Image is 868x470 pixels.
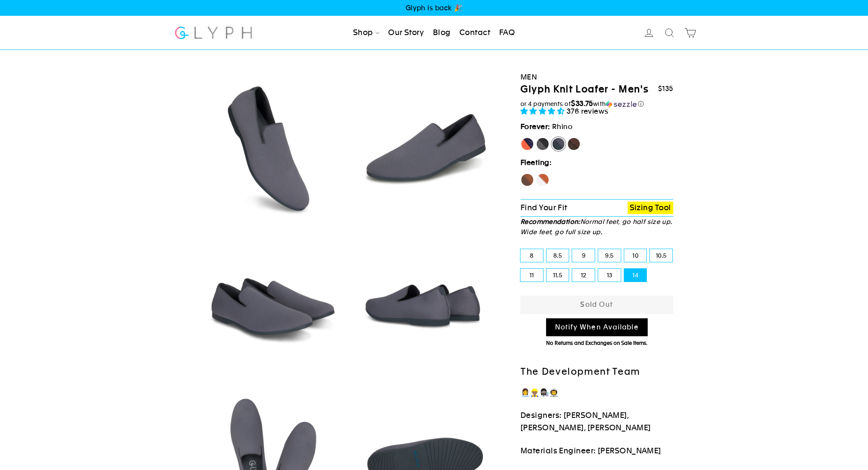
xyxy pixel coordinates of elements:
[536,137,549,151] label: Panther
[520,158,552,167] strong: Fleeting:
[536,173,549,187] label: Fox
[520,100,673,108] div: or 4 payments of$33.75withSezzle Click to learn more about Sezzle
[350,23,518,42] ul: Primary
[520,137,534,151] label: [PERSON_NAME]
[199,75,345,221] img: Rhino
[552,122,573,131] span: Rhino
[571,99,593,108] span: $33.75
[567,137,581,151] label: Mustang
[520,122,550,131] strong: Forever:
[520,203,567,212] span: Find Your Fit
[547,249,569,262] label: 8.5
[496,23,518,42] a: FAQ
[546,318,648,337] a: Notify When Available
[520,269,543,282] label: 11
[624,249,647,262] label: 10
[520,83,649,96] h1: Glyph Knit Loafer - Men's
[350,23,383,42] a: Shop
[572,249,595,262] label: 9
[658,85,673,93] span: $135
[572,269,595,282] label: 12
[456,23,494,42] a: Contact
[520,366,673,378] h2: The Development Team
[520,445,673,457] p: Materials Engineer: [PERSON_NAME]
[199,229,345,374] img: Rhino
[546,340,648,346] span: No Returns and Exchanges on Sale Items.
[547,269,569,282] label: 11.5
[606,100,637,108] img: Sezzle
[650,249,672,262] label: 10.5
[598,269,621,282] label: 13
[552,137,565,151] label: Rhino
[520,296,673,314] button: Sold Out
[628,202,673,214] a: Sizing Tool
[624,269,647,282] label: 14
[567,107,609,115] span: 376 reviews
[174,21,254,44] img: Glyph
[385,23,427,42] a: Our Story
[520,217,673,237] p: Normal feet, go half size up. Wide feet, go full size up.
[520,218,580,225] strong: Recommendation:
[598,249,621,262] label: 9.5
[520,100,673,108] div: or 4 payments of with
[520,173,534,187] label: Hawk
[520,409,673,434] p: Designers: [PERSON_NAME], [PERSON_NAME], [PERSON_NAME]
[520,71,673,83] div: Men
[580,300,613,308] span: Sold Out
[352,75,497,221] img: Rhino
[430,23,454,42] a: Blog
[520,107,567,115] span: 4.73 stars
[520,249,543,262] label: 8
[520,387,673,399] p: 👩‍💼👷🏽‍♂️👩🏿‍🔬👨‍🚀
[352,229,497,374] img: Rhino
